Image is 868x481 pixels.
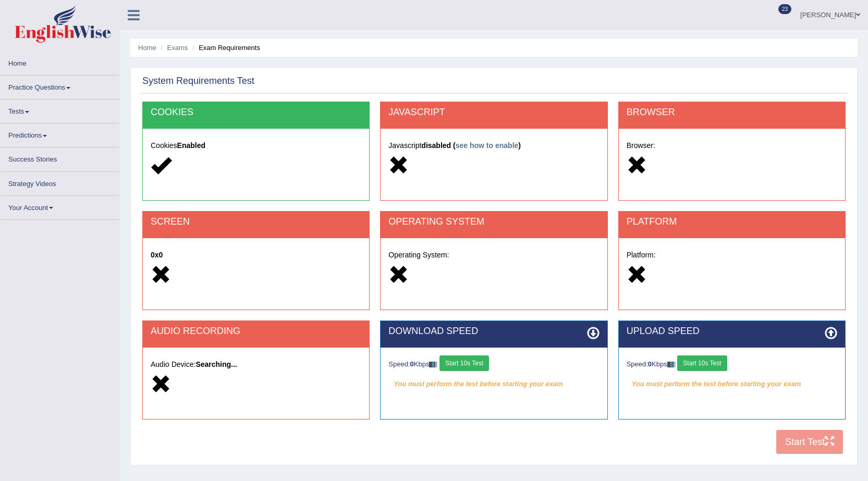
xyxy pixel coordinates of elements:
[388,107,599,118] h2: JAVASCRIPT
[151,251,163,259] strong: 0x0
[151,326,361,337] h2: AUDIO RECORDING
[1,76,119,96] a: Practice Questions
[778,4,791,14] span: 23
[1,196,119,216] a: Your Account
[627,107,837,118] h2: BROWSER
[1,172,119,192] a: Strategy Videos
[456,141,519,150] a: see how to enable
[388,326,599,337] h2: DOWNLOAD SPEED
[177,141,205,150] strong: Enabled
[388,142,599,150] h5: Javascript
[151,107,361,118] h2: COOKIES
[667,362,676,367] img: ajax-loader-fb-connection.gif
[627,217,837,227] h2: PLATFORM
[1,52,119,72] a: Home
[677,355,727,371] button: Start 10s Test
[627,376,837,392] em: You must perform the test before starting your exam
[167,44,188,52] a: Exams
[1,147,119,168] a: Success Stories
[439,355,489,371] button: Start 10s Test
[421,141,521,150] strong: disabled ( )
[190,43,260,53] li: Exam Requirements
[1,100,119,120] a: Tests
[151,142,361,150] h5: Cookies
[195,360,237,368] strong: Searching...
[627,326,837,337] h2: UPLOAD SPEED
[388,217,599,227] h2: OPERATING SYSTEM
[142,76,254,87] h2: System Requirements Test
[388,376,599,392] em: You must perform the test before starting your exam
[627,251,837,259] h5: Platform:
[648,360,652,368] strong: 0
[151,361,361,368] h5: Audio Device:
[1,124,119,144] a: Predictions
[627,355,837,374] div: Speed: Kbps
[388,355,599,374] div: Speed: Kbps
[138,44,156,52] a: Home
[429,362,437,367] img: ajax-loader-fb-connection.gif
[410,360,414,368] strong: 0
[627,142,837,150] h5: Browser:
[151,217,361,227] h2: SCREEN
[388,251,599,259] h5: Operating System:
